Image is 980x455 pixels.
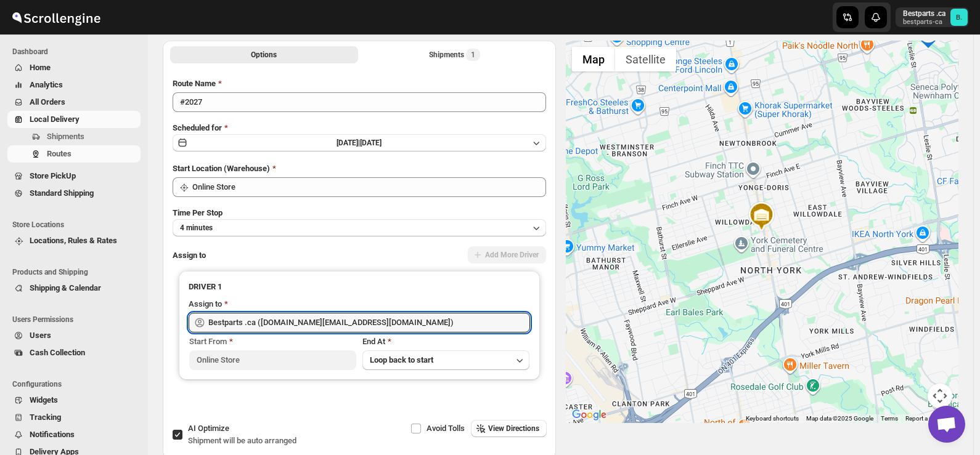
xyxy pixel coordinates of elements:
p: Bestparts .ca [903,9,945,18]
span: Shipping & Calendar [30,283,101,292]
div: Assign to [189,298,222,310]
span: Time Per Stop [173,208,223,217]
button: Shipments [7,128,141,145]
span: Analytics [30,80,63,89]
span: Cash Collection [30,348,85,357]
button: User menu [896,7,969,27]
button: Widgets [7,392,141,409]
span: Routes [47,149,71,158]
button: [DATE]|[DATE] [173,134,546,151]
button: Keyboard shortcuts [746,414,799,423]
span: Assign to [173,251,206,260]
img: Google [569,407,610,423]
span: View Directions [488,424,539,433]
span: Loop back to start [370,355,433,364]
button: Tracking [7,409,141,426]
button: Map camera controls [928,384,952,408]
span: Map data ©2025 Google [806,415,873,422]
button: Show satellite imagery [615,47,676,71]
a: Terms (opens in new tab) [881,415,898,422]
text: B. [956,14,962,22]
a: Report a map error [905,415,955,422]
button: Loop back to start [362,350,529,370]
span: Products and Shipping [12,267,142,277]
span: Scheduled for [173,123,222,132]
span: Configurations [12,379,142,389]
span: Store PickUp [30,171,76,180]
span: Shipments [47,132,84,141]
button: Routes [7,145,141,163]
span: Shipment will be auto arranged [188,436,296,445]
span: All Orders [30,97,65,107]
span: Home [30,63,51,72]
button: Analytics [7,76,141,94]
span: Start Location (Warehouse) [173,164,270,173]
a: Open chat [928,406,965,443]
span: Tracking [30,413,61,422]
button: All Orders [7,94,141,111]
button: Selected Shipments [361,46,549,63]
button: Cash Collection [7,344,141,361]
p: bestparts-ca [903,18,945,26]
button: Shipping & Calendar [7,280,141,297]
h3: DRIVER 1 [189,281,530,293]
span: [DATE] | [337,139,360,147]
img: ScrollEngine [10,2,102,33]
span: Bestparts .ca [950,9,968,26]
button: All Route Options [170,46,358,63]
span: Notifications [30,430,75,439]
span: Route Name [173,79,216,88]
input: Eg: Bengaluru Route [173,92,546,112]
span: Users Permissions [12,315,142,324]
span: AI Optimize [188,424,229,433]
button: Locations, Rules & Rates [7,232,141,249]
input: Search location [192,177,546,197]
span: Standard Shipping [30,188,94,198]
button: Users [7,327,141,344]
span: Dashboard [12,47,142,57]
div: All Route Options [163,68,556,420]
span: Locations, Rules & Rates [30,236,117,245]
span: [DATE] [360,139,382,147]
button: View Directions [471,420,547,437]
button: Home [7,59,141,76]
input: Search assignee [208,313,530,332]
span: Widgets [30,395,58,405]
span: Users [30,331,51,340]
button: Show street map [572,47,615,71]
a: Open this area in Google Maps (opens a new window) [569,407,610,423]
span: Options [251,50,277,60]
span: Start From [189,337,227,346]
span: Avoid Tolls [427,424,465,433]
span: Store Locations [12,220,142,230]
span: 1 [471,50,475,60]
span: 4 minutes [180,223,213,233]
button: 4 minutes [173,219,546,236]
span: Local Delivery [30,115,80,124]
div: End At [362,336,529,348]
button: Notifications [7,426,141,443]
div: Shipments [429,49,480,61]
